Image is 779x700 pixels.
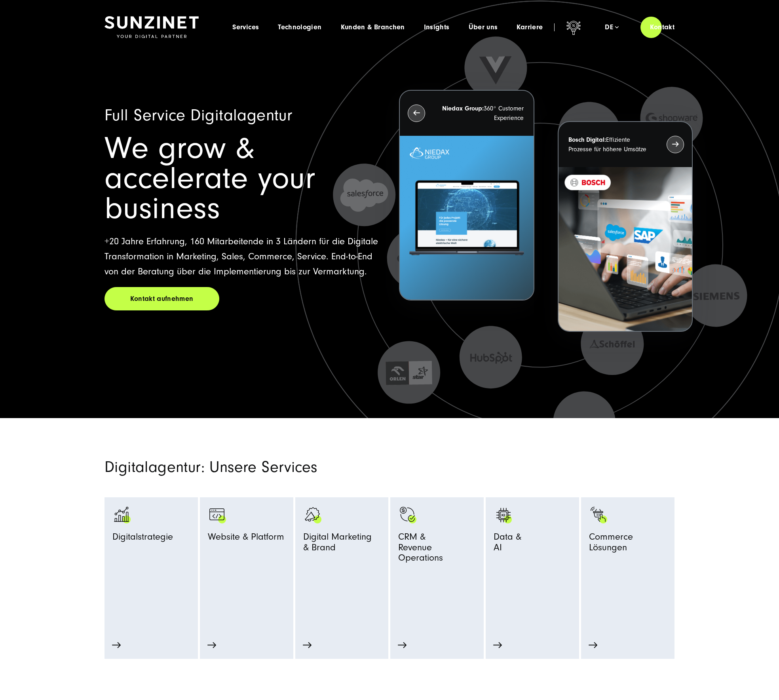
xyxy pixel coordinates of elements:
[568,135,652,154] p: Effiziente Prozesse für höhere Umsätze
[278,23,321,31] a: Technologien
[399,90,534,301] button: Niedax Group:360° Customer Experience Letztes Projekt von Niedax. Ein Laptop auf dem die Niedax W...
[559,167,692,331] img: BOSCH - Kundeprojekt - Digital Transformation Agentur SUNZINET
[589,505,667,622] a: Bild eines Fingers, der auf einen schwarzen Einkaufswagen mit grünen Akzenten klickt: Digitalagen...
[208,505,285,622] a: Browser Symbol als Zeichen für Web Development - Digitalagentur SUNZINET programming-browser-prog...
[568,136,606,143] strong: Bosch Digital:
[442,105,484,112] strong: Niedax Group:
[494,532,521,556] span: Data & AI
[208,532,284,546] span: Website & Platform
[232,23,259,31] a: Services
[517,23,543,31] a: Karriere
[605,23,619,31] div: de
[112,532,173,546] span: Digitalstrategie
[341,23,405,31] a: Kunden & Branchen
[104,133,380,224] h1: We grow & accelerate your business
[104,458,481,477] h2: Digitalagentur: Unsere Services
[104,234,380,279] p: +20 Jahre Erfahrung, 160 Mitarbeitende in 3 Ländern für die Digitale Transformation in Marketing,...
[400,136,533,300] img: Letztes Projekt von Niedax. Ein Laptop auf dem die Niedax Website geöffnet ist, auf blauem Hinter...
[494,505,571,605] a: KI KI Data &AI
[398,505,476,622] a: Symbol mit einem Haken und einem Dollarzeichen. monetization-approve-business-products_white CRM ...
[424,23,450,31] a: Insights
[398,532,476,567] span: CRM & Revenue Operations
[104,16,199,38] img: SUNZINET Full Service Digital Agentur
[640,16,684,38] a: Kontakt
[589,532,667,556] span: Commerce Lösungen
[303,505,381,605] a: advertising-megaphone-business-products_black advertising-megaphone-business-products_white Digit...
[469,23,498,31] a: Über uns
[439,104,523,123] p: 360° Customer Experience
[104,106,292,125] span: Full Service Digitalagentur
[558,121,693,332] button: Bosch Digital:Effiziente Prozesse für höhere Umsätze BOSCH - Kundeprojekt - Digital Transformatio...
[303,532,372,556] span: Digital Marketing & Brand
[104,287,219,310] a: Kontakt aufnehmen
[112,505,190,622] a: analytics-graph-bar-business analytics-graph-bar-business_white Digitalstrategie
